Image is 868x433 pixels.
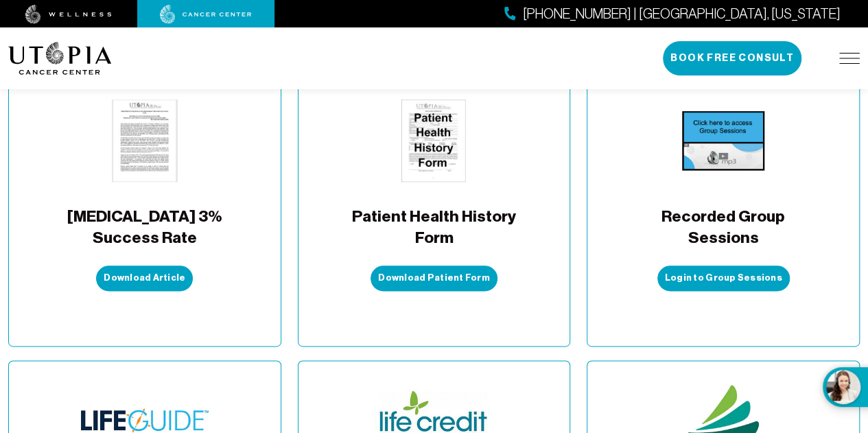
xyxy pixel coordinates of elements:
[37,86,48,97] img: tab_domain_overview_orange.svg
[160,5,252,24] img: cancer center
[663,41,801,75] button: Book Free Consult
[137,86,148,97] img: tab_keywords_by_traffic_grey.svg
[36,36,151,47] div: Domain: [DOMAIN_NAME]
[392,100,475,182] img: Patient Health History Form
[152,88,231,97] div: Keywords by Traffic
[631,206,816,249] span: Recorded Group Sessions
[25,5,112,24] img: wellness
[22,36,33,47] img: website_grey.svg
[104,100,186,182] img: Chemotherapy 3% Success Rate
[8,42,112,75] img: logo
[682,100,764,182] img: Recorded Group Sessions
[371,266,497,291] a: Download Patient Form
[341,206,526,249] span: Patient Health History Form
[96,266,193,291] a: Download Article
[523,4,841,24] span: [PHONE_NUMBER] | [GEOGRAPHIC_DATA], [US_STATE]
[504,4,841,24] a: [PHONE_NUMBER] | [GEOGRAPHIC_DATA], [US_STATE]
[52,206,237,249] span: [MEDICAL_DATA] 3% Success Rate
[38,22,67,33] div: v 4.0.25
[22,22,33,33] img: logo_orange.svg
[657,266,790,291] a: Login to Group Sessions
[52,88,123,97] div: Domain Overview
[839,53,860,64] img: icon-hamburger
